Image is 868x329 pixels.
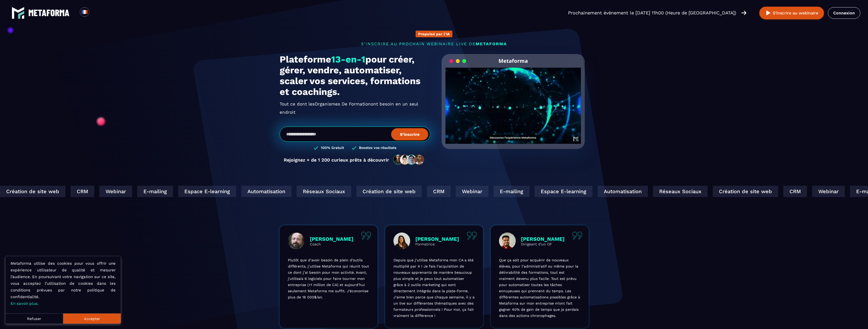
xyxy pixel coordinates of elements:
[12,6,24,19] img: logo
[418,32,450,36] p: Propulsé par l'IA
[781,186,805,197] div: CRM
[81,9,88,15] img: fr
[491,186,527,197] div: E-mailing
[5,313,63,324] button: Refuser
[315,100,371,108] span: Organismes De Formation
[176,186,234,197] div: Espace E-learning
[94,10,98,16] input: Search for option
[393,233,410,249] img: profile
[759,7,824,19] button: S’inscrire au webinaire
[499,257,580,319] p: Que ça soit pour acquérir de nouveaux élèves, pour l’administratif ou même pour la délivrabilité ...
[352,146,356,150] img: checked
[321,146,344,150] h3: 100% Gratuit
[284,157,389,163] p: Rejoignez + de 1 200 curieux prêts à découvrir
[391,128,428,140] button: S’inscrire
[135,186,171,197] div: E-mailing
[425,186,448,197] div: CRM
[572,232,582,239] img: quote
[828,7,860,19] a: Connexion
[568,9,736,16] p: Prochainement événement le [DATE] 11h00 (Heure de [GEOGRAPHIC_DATA])
[28,10,70,16] img: logo
[810,186,843,197] div: Webinar
[521,242,565,246] p: Dirigeant d'un OF
[499,233,516,249] img: profile
[415,242,459,246] p: Formatrice
[532,186,590,197] div: Espace E-learning
[63,313,121,324] button: Accepter
[331,54,365,65] span: 13-en-1
[476,41,507,46] span: METAFORMA
[710,186,776,197] div: Création de site web
[499,54,528,68] h2: Metaforma
[310,242,354,246] p: Coach
[765,10,771,16] img: play
[11,301,39,306] a: En savoir plus.
[288,233,305,249] img: profile
[359,146,396,150] h3: Boostez vos résultats
[280,41,589,46] p: s'inscrire au prochain webinaire live de
[651,186,705,197] div: Réseaux Sociaux
[521,236,565,242] p: [PERSON_NAME]
[89,7,102,19] div: Search for option
[310,236,354,242] p: [PERSON_NAME]
[393,257,475,319] p: Depuis que j’utilise Metaforma mon CA a été multiplié par 4 ! Je fais l’acquisition de nouveaux a...
[361,232,371,239] img: quote
[239,186,289,197] div: Automatisation
[741,10,746,16] img: arrow-right
[288,257,369,300] p: Plutôt que d’avoir besoin de plein d’outils différents, j’utilise Metaforma qui réunit tout ce do...
[392,154,426,165] img: community-people
[294,186,349,197] div: Réseaux Sociaux
[354,186,419,197] div: Création de site web
[595,186,646,197] div: Automatisation
[467,232,477,239] img: quote
[97,186,130,197] div: Webinar
[314,146,318,150] img: checked
[11,260,116,307] p: Metaforma utilise des cookies pour vous offrir une expérience utilisateur de qualité et mesurer l...
[280,54,430,97] h1: Plateforme pour créer, gérer, vendre, automatiser, scaler vos services, formations et coachings.
[415,236,459,242] p: [PERSON_NAME]
[449,59,466,64] img: loading
[280,100,430,116] h2: Tout ce dont les ont besoin en un seul endroit
[453,186,486,197] div: Webinar
[68,186,92,197] div: CRM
